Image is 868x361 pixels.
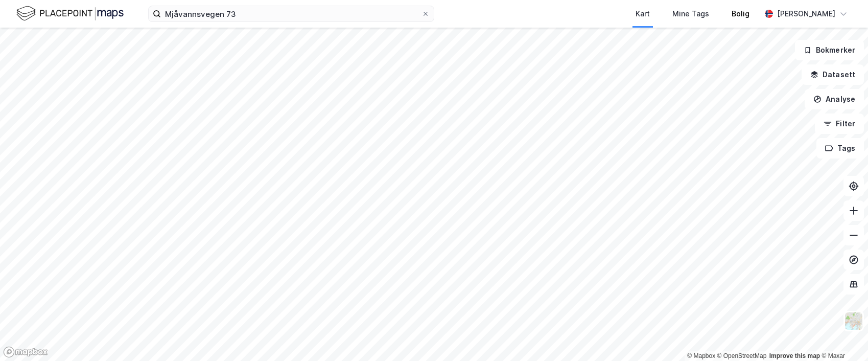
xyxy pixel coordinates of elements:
div: Kontrollprogram for chat [817,312,868,361]
img: Z [844,311,863,331]
button: Tags [816,138,864,159]
a: Improve this map [769,352,820,359]
div: Mine Tags [672,8,709,20]
img: logo.f888ab2527a4732fd821a326f86c7f29.svg [16,5,124,22]
button: Bokmerker [795,40,864,60]
input: Søk på adresse, matrikkel, gårdeiere, leietakere eller personer [161,6,421,21]
a: Mapbox homepage [3,346,48,358]
button: Filter [815,114,864,134]
div: Kart [636,8,650,20]
div: [PERSON_NAME] [777,8,835,20]
a: OpenStreetMap [717,352,767,359]
iframe: Chat Widget [817,312,868,361]
div: Bolig [732,8,749,20]
a: Mapbox [687,352,715,359]
button: Datasett [802,64,864,85]
button: Analyse [805,89,864,109]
